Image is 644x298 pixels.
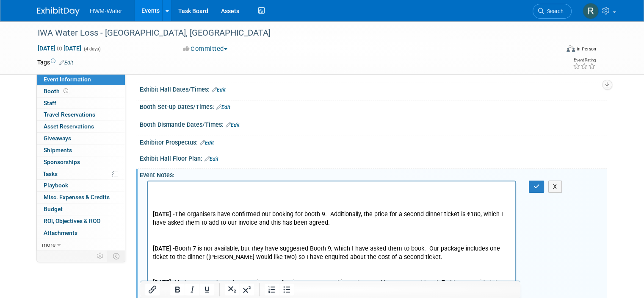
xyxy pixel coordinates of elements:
[37,227,125,239] a: Attachments
[59,60,73,66] a: Edit
[83,46,101,52] span: (4 days)
[44,76,91,83] span: Event Information
[140,83,607,94] div: Exhibit Hall Dates/Times:
[37,180,125,191] a: Playbook
[533,4,572,19] a: Search
[37,109,125,120] a: Travel Reservations
[44,194,110,201] span: Misc. Expenses & Credits
[37,7,80,16] img: ExhibitDay
[216,104,230,110] a: Edit
[205,156,218,162] a: Edit
[140,100,607,111] div: Booth Set-up Dates/Times:
[44,206,63,212] span: Budget
[93,251,108,262] td: Personalize Event Tab Strip
[37,133,125,144] a: Giveaways
[185,284,199,295] button: Italic
[212,87,226,93] a: Edit
[544,8,564,14] span: Search
[44,111,95,118] span: Travel Reservations
[37,58,73,67] td: Tags
[140,118,607,129] div: Booth Dismantle Dates/Times:
[37,168,125,180] a: Tasks
[567,45,575,52] img: Format-Inperson.png
[573,58,596,62] div: Event Rating
[548,181,562,193] button: X
[5,208,23,215] b: [DATE]
[37,121,125,132] a: Asset Reservations
[576,46,596,52] div: In-Person
[37,145,125,156] a: Shipments
[170,284,185,295] button: Bold
[37,239,125,251] a: more
[44,217,100,224] span: ROI, Objectives & ROO
[35,25,549,41] div: IWA Water Loss - [GEOGRAPHIC_DATA], [GEOGRAPHIC_DATA]
[43,170,58,177] span: Tasks
[226,122,240,128] a: Edit
[265,284,279,295] button: Numbered list
[140,152,607,163] div: Exhibit Hall Floor Plan:
[5,140,27,147] b: [DATE] -
[44,88,70,95] span: Booth
[583,3,599,19] img: Rhys Salkeld
[37,156,125,168] a: Sponsorships
[514,44,596,57] div: Event Format
[44,147,72,153] span: Shipments
[240,284,254,295] button: Superscript
[5,29,27,36] b: [DATE] -
[140,169,607,179] div: Event Notes:
[55,45,64,52] span: to
[90,8,122,14] span: HWM-Water
[44,100,56,106] span: Staff
[44,182,68,189] span: Playbook
[62,88,70,94] span: Booth not reserved yet
[37,97,125,109] a: Staff
[44,135,71,142] span: Giveaways
[140,136,607,147] div: Exhibitor Prospectus:
[37,192,125,203] a: Misc. Expenses & Credits
[200,284,214,295] button: Underline
[5,242,23,249] b: [DATE]
[200,140,214,146] a: Edit
[44,159,80,165] span: Sponsorships
[108,251,125,262] td: Toggle Event Tabs
[37,215,125,227] a: ROI, Objectives & ROO
[5,97,27,105] b: [DATE] -
[5,174,27,181] b: [DATE] -
[37,74,125,85] a: Event Information
[279,284,294,295] button: Bullet list
[37,86,125,97] a: Booth
[180,45,231,53] button: Committed
[5,64,27,71] b: [DATE] -
[42,241,55,248] span: more
[145,284,160,295] button: Insert/edit link
[44,123,94,130] span: Asset Reservations
[37,45,82,52] span: [DATE] [DATE]
[225,284,239,295] button: Subscript
[44,229,77,236] span: Attachments
[37,203,125,215] a: Budget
